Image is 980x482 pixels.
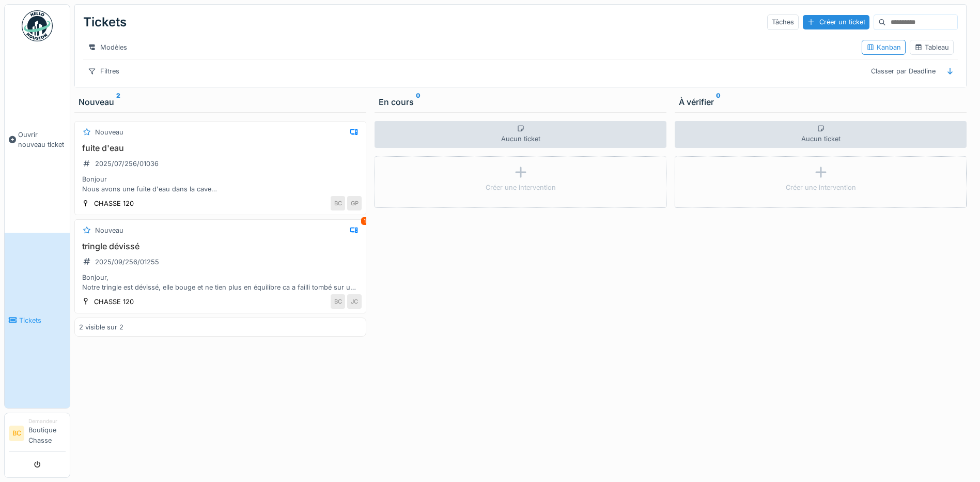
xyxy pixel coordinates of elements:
[95,127,123,137] div: Nouveau
[22,10,53,41] img: Badge_color-CXgf-gQk.svg
[94,199,134,208] div: CHASSE 120
[79,273,362,292] div: Bonjour, Notre tringle est dévissé, elle bouge et ne tien plus en équilibre ca a failli tombé sur...
[9,426,24,441] li: BC
[716,96,721,108] sup: 0
[347,294,362,309] div: JC
[83,9,127,36] div: Tickets
[347,196,362,210] div: GP
[95,257,159,267] div: 2025/09/256/01255
[379,96,662,108] div: En cours
[79,143,362,153] h3: fuite d'eau
[803,15,869,29] div: Créer un ticket
[28,417,66,449] li: Boutique Chasse
[375,121,666,148] div: Aucun ticket
[83,64,124,79] div: Filtres
[83,40,132,55] div: Modèles
[79,242,362,251] h3: tringle dévissé
[9,417,66,452] a: BC DemandeurBoutique Chasse
[767,14,799,29] div: Tâches
[331,294,345,309] div: BC
[361,217,368,225] div: 1
[679,96,962,108] div: À vérifier
[18,130,66,149] span: Ouvrir nouveau ticket
[95,159,159,169] div: 2025/07/256/01036
[79,322,123,332] div: 2 visible sur 2
[79,174,362,194] div: Bonjour Nous avons une fuite d'eau dans la cave bonne journée
[95,225,123,235] div: Nouveau
[486,183,556,192] div: Créer une intervention
[786,183,856,192] div: Créer une intervention
[94,297,134,307] div: CHASSE 120
[116,96,120,108] sup: 2
[675,121,967,148] div: Aucun ticket
[914,42,949,52] div: Tableau
[5,233,70,408] a: Tickets
[866,64,940,79] div: Classer par Deadline
[866,42,901,52] div: Kanban
[331,196,345,210] div: BC
[416,96,421,108] sup: 0
[28,417,66,425] div: Demandeur
[5,47,70,233] a: Ouvrir nouveau ticket
[19,315,66,325] span: Tickets
[79,96,362,108] div: Nouveau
